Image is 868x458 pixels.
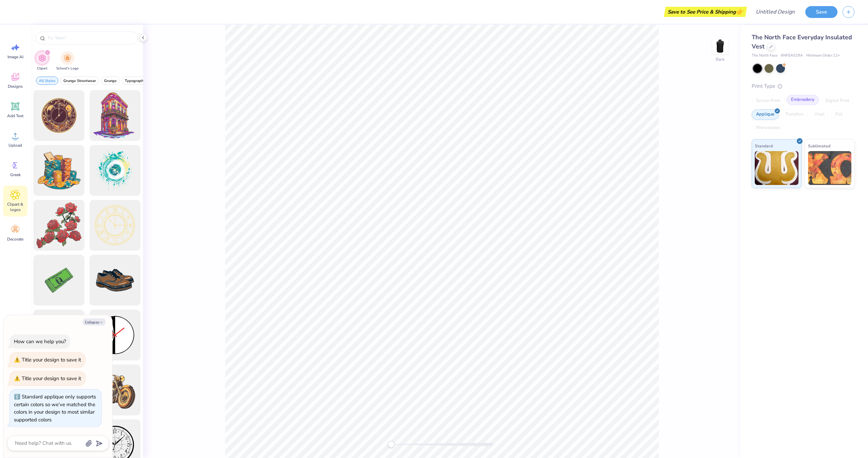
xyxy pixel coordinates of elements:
div: Transfers [781,109,808,120]
img: Clipart Image [38,54,46,62]
div: Applique [752,109,779,120]
span: School's Logo [56,66,79,71]
span: Image AI [7,54,23,60]
span: Add Text [7,113,23,119]
span: # NF0A529A [781,53,803,59]
div: Standard applique only supports certain colors so we’ve matched the colors in your design to most... [14,393,96,423]
span: Sublimated [808,142,830,149]
span: Typography [125,78,145,83]
button: filter button [56,51,79,71]
div: Back [716,56,725,62]
div: Vinyl [810,109,829,120]
button: Collapse [83,318,105,326]
img: Standard [755,151,798,185]
div: Embroidery [787,95,819,105]
span: Greek [10,172,21,178]
span: 👉 [736,7,743,16]
img: Back [713,39,727,53]
button: filter button [36,77,58,85]
button: filter button [60,77,99,85]
div: Screen Print [752,96,785,106]
span: Decorate [7,236,23,242]
img: Sublimated [808,151,852,185]
button: filter button [101,77,120,85]
span: Grunge [104,78,117,83]
div: Title your design to save it [22,356,81,363]
div: filter for Clipart [35,51,49,71]
span: The North Face Everyday Insulated Vest [752,33,852,50]
div: Foil [831,109,847,120]
span: Clipart [37,66,47,71]
input: Untitled Design [750,5,800,19]
button: filter button [122,77,149,85]
span: All Styles [39,78,55,83]
div: How can we help you? [14,338,66,345]
span: Clipart & logos [4,202,26,212]
div: Save to See Price & Shipping [666,7,745,17]
div: Digital Print [821,96,854,106]
div: filter for School's Logo [56,51,79,71]
span: Minimum Order: 12 + [806,53,840,59]
button: filter button [35,51,49,71]
img: School's Logo Image [64,54,71,62]
button: Save [805,6,837,18]
span: Upload [8,143,22,148]
input: Try "Stars" [47,35,134,41]
span: Designs [8,84,23,89]
div: Print Type [752,82,854,90]
div: Rhinestones [752,123,785,133]
span: The North Face [752,53,777,59]
span: Grunge Streetwear [63,78,96,83]
div: Title your design to save it [22,375,81,382]
span: Standard [755,142,773,149]
div: Accessibility label [388,441,395,448]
